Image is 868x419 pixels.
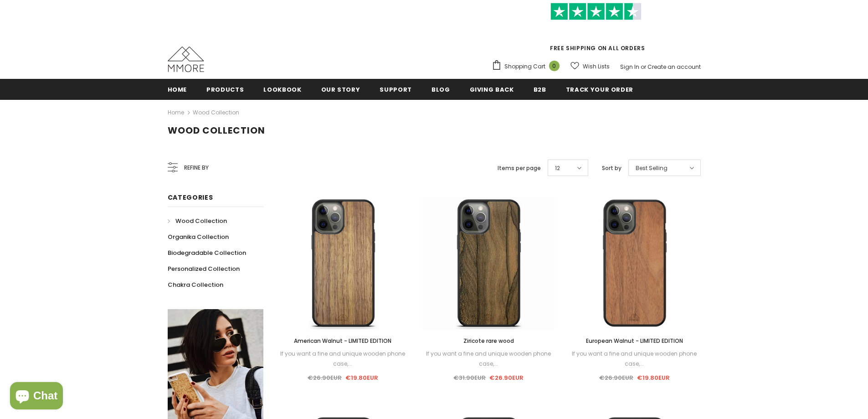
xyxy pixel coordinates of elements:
a: Personalized Collection [168,261,240,277]
a: Wish Lists [570,58,610,74]
span: Best Selling [636,164,668,173]
iframe: Customer reviews powered by Trustpilot [492,20,701,44]
span: €26.90EUR [489,373,524,382]
a: Track your order [566,79,633,99]
inbox-online-store-chat: Shopify online store chat [7,382,66,412]
span: Personalized Collection [168,264,240,273]
span: European Walnut - LIMITED EDITION [586,337,683,345]
a: Home [168,107,184,118]
span: Organika Collection [168,233,229,241]
span: FREE SHIPPING ON ALL ORDERS [492,7,701,52]
span: Track your order [566,85,633,94]
span: B2B [534,85,546,94]
span: Blog [431,85,450,94]
a: B2B [534,79,546,99]
a: American Walnut - LIMITED EDITION [277,336,409,346]
span: Chakra Collection [168,280,223,289]
a: Giving back [470,79,514,99]
a: Create an account [647,63,701,71]
a: Home [168,79,187,99]
span: Giving back [470,85,514,94]
div: If you want a fine and unique wooden phone case,... [422,349,555,369]
span: Wood Collection [175,217,227,225]
a: Blog [431,79,450,99]
span: Our Story [321,85,360,94]
span: Wood Collection [168,124,265,137]
div: If you want a fine and unique wooden phone case,... [277,349,409,369]
span: €26.90EUR [599,373,633,382]
img: MMORE Cases [168,47,204,72]
label: Sort by [602,164,621,173]
span: Wish Lists [583,62,610,71]
span: 12 [555,164,560,173]
a: Wood Collection [168,213,227,229]
span: Products [206,85,244,94]
span: Ziricote rare wood [463,337,514,345]
a: Our Story [321,79,360,99]
span: American Walnut - LIMITED EDITION [294,337,391,345]
span: Biodegradable Collection [168,248,246,257]
a: European Walnut - LIMITED EDITION [568,336,700,346]
span: €31.90EUR [453,373,486,382]
a: Sign In [620,63,639,71]
a: Ziricote rare wood [422,336,555,346]
span: €19.80EUR [345,373,378,382]
a: Wood Collection [193,109,239,116]
a: Products [206,79,244,99]
span: support [380,85,412,94]
a: support [380,79,412,99]
span: €19.80EUR [637,373,670,382]
a: Biodegradable Collection [168,245,246,261]
a: Organika Collection [168,229,229,245]
span: Lookbook [263,85,301,94]
span: Home [168,85,187,94]
span: 0 [549,61,560,71]
span: or [641,63,646,71]
label: Items per page [498,164,541,173]
a: Shopping Cart 0 [492,60,564,73]
a: Lookbook [263,79,301,99]
span: Shopping Cart [504,62,545,71]
span: €26.90EUR [308,373,342,382]
img: Trust Pilot Stars [550,3,642,21]
span: Refine by [184,163,209,173]
a: Chakra Collection [168,277,223,293]
span: Categories [168,193,213,202]
div: If you want a fine and unique wooden phone case,... [568,349,700,369]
